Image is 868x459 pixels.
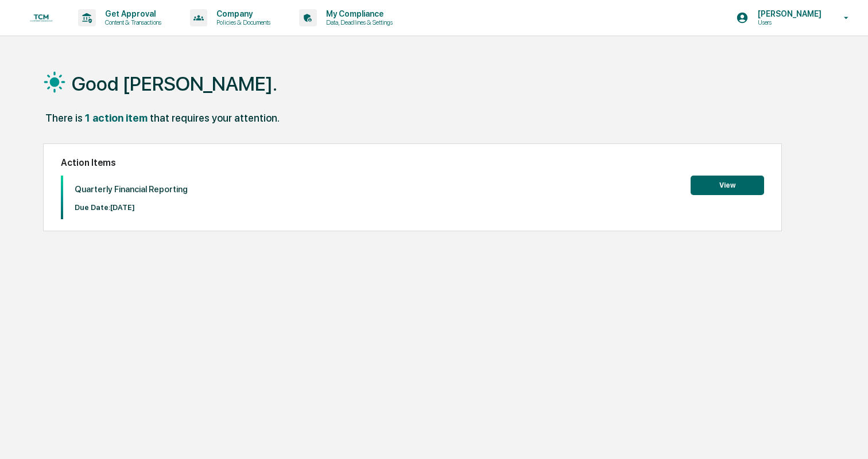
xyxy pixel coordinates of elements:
img: logo [28,13,55,24]
p: Quarterly Financial Reporting [75,184,188,195]
p: Users [749,18,827,26]
button: View [691,176,764,195]
p: Company [207,9,276,18]
div: 1 action item [85,112,148,124]
p: My Compliance [317,9,398,18]
div: There is [45,112,83,124]
p: Get Approval [96,9,167,18]
p: Due Date: [DATE] [75,203,188,212]
p: Content & Transactions [96,18,167,26]
p: [PERSON_NAME] [749,9,827,18]
h2: Action Items [61,157,764,168]
div: that requires your attention. [150,112,280,124]
p: Policies & Documents [207,18,276,26]
a: View [691,179,764,190]
h1: Good [PERSON_NAME]. [72,72,277,95]
p: Data, Deadlines & Settings [317,18,398,26]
